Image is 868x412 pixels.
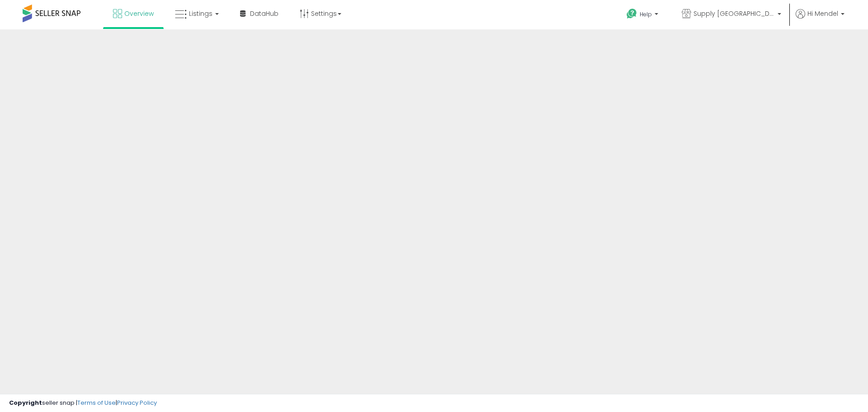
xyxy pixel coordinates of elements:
[9,399,157,407] div: seller snap | |
[807,9,838,18] span: Hi Mendel
[189,9,212,18] span: Listings
[796,9,844,29] a: Hi Mendel
[626,8,637,19] i: Get Help
[77,398,116,407] a: Terms of Use
[250,9,278,18] span: DataHub
[619,1,667,29] a: Help
[9,398,42,407] strong: Copyright
[124,9,154,18] span: Overview
[640,10,652,18] span: Help
[693,9,775,18] span: Supply [GEOGRAPHIC_DATA]
[117,398,157,407] a: Privacy Policy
